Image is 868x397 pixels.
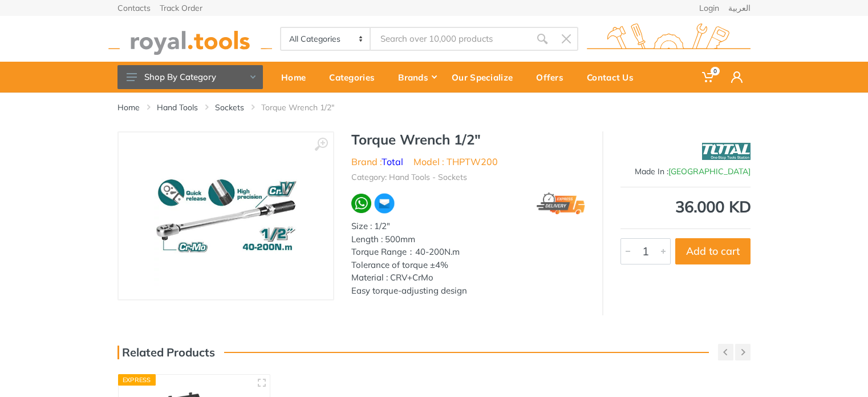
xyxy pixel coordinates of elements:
[579,62,649,93] a: Contact Us
[351,131,585,148] h1: Torque Wrench 1/2"
[728,4,751,12] a: العربية
[351,259,585,272] div: Tolerance of torque ±4%
[620,166,751,178] div: Made In :
[351,246,585,259] div: Torque Range：40-200N.m
[711,67,720,75] span: 0
[587,23,751,55] img: royal.tools Logo
[537,193,585,214] img: express.png
[351,220,585,233] div: Size : 1/2"
[351,194,371,214] img: wa.webp
[351,284,585,298] div: Easy torque-adjusting design
[160,4,202,12] a: Track Order
[117,102,751,113] nav: breadcrumb
[444,65,528,89] div: Our Specialize
[117,65,263,89] button: Shop By Category
[702,137,751,166] img: Total
[261,102,351,113] li: Torque Wrench 1/2"
[273,65,321,89] div: Home
[694,62,723,93] a: 0
[351,171,467,183] li: Category: Hand Tools - Sockets
[371,27,530,51] input: Site search
[215,102,244,113] a: Sockets
[413,155,498,169] li: Model : THPTW200
[699,4,719,12] a: Login
[154,144,298,288] img: Royal Tools - Torque Wrench 1/2
[579,65,649,89] div: Contact Us
[157,102,198,113] a: Hand Tools
[382,156,403,167] a: Total
[528,65,579,89] div: Offers
[351,271,585,284] div: Material : CRV+CrMo
[321,65,390,89] div: Categories
[374,193,395,214] img: ma.webp
[117,346,215,359] h3: Related Products
[620,199,751,215] div: 36.000 KD
[528,62,579,93] a: Offers
[273,62,321,93] a: Home
[117,102,140,113] a: Home
[281,28,371,50] select: Category
[351,233,585,246] div: Length : 500mm
[351,155,403,169] li: Brand :
[668,166,751,177] span: [GEOGRAPHIC_DATA]
[675,238,751,264] button: Add to cart
[321,62,390,93] a: Categories
[444,62,528,93] a: Our Specialize
[390,65,444,89] div: Brands
[118,374,156,386] div: Express
[117,4,151,12] a: Contacts
[108,23,272,55] img: royal.tools Logo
